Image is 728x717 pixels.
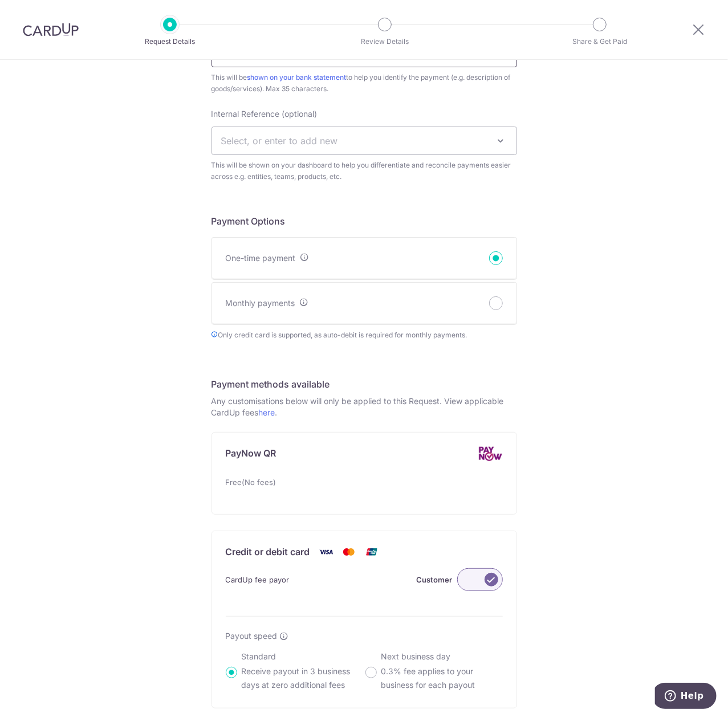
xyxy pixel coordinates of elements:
div: Payout speed [226,630,503,642]
img: Union Pay [360,545,383,559]
iframe: Opens a widget where you can find more information [655,683,717,711]
p: Next business day [381,651,503,662]
a: here [259,408,275,417]
span: Free(No fees) [226,475,276,489]
span: This will be shown on your dashboard to help you differentiate and reconcile payments easier acro... [212,160,517,182]
p: Credit or debit card [226,545,310,559]
img: CardUp [23,23,79,36]
label: Internal Reference (optional) [212,108,318,120]
h5: Payment Options [212,214,517,228]
h5: Payment methods available [212,377,517,391]
span: Select, or enter to add new [221,135,338,146]
label: Customer [417,573,453,586]
p: Receive payout in 3 business days at zero additional fees [242,665,363,692]
a: shown on your bank statement [247,73,347,82]
img: PayNow [478,446,503,462]
p: Share & Get Paid [558,36,642,47]
span: CardUp fee payor [226,573,290,586]
img: Visa [315,545,337,559]
p: Standard [242,651,363,662]
p: 0.3% fee applies to your business for each payout [381,665,503,692]
img: Mastercard [337,545,360,559]
span: Only credit card is supported, as auto-debit is required for monthly payments. [212,329,517,341]
span: One-time payment [226,253,296,263]
span: This will be to help you identify the payment (e.g. description of goods/services). Max 35 charac... [212,72,517,95]
p: Request Details [128,36,212,47]
p: Review Details [343,36,427,47]
p: Any customisations below will only be applied to this Request. View applicable CardUp fees . [212,396,517,418]
p: PayNow QR [226,446,276,462]
span: Monthly payments [226,298,295,308]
